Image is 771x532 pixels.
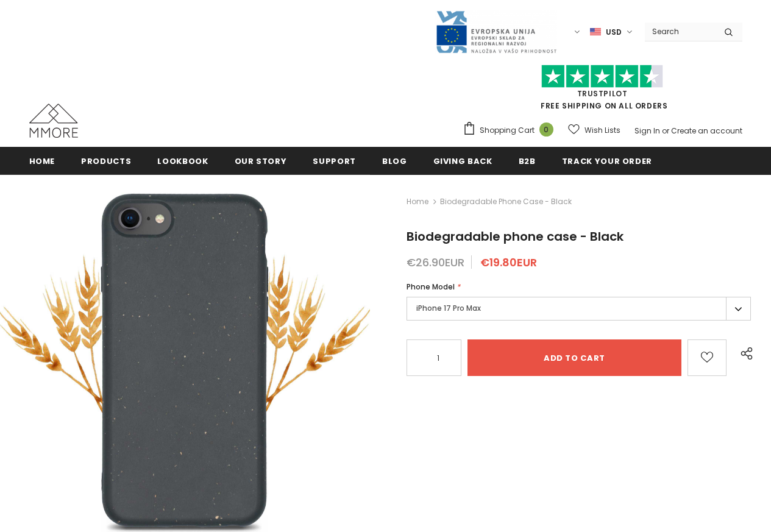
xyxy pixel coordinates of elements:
[539,122,553,137] span: 0
[606,26,622,38] span: USD
[577,88,628,99] a: Trustpilot
[435,10,557,54] img: Javni Razpis
[634,126,660,136] a: Sign In
[435,26,557,37] a: Javni Razpis
[157,147,208,174] a: Lookbook
[407,194,428,209] a: Home
[671,126,742,136] a: Create an account
[433,147,492,174] a: Giving back
[480,124,535,137] span: Shopping Cart
[467,339,681,376] input: Add to cart
[590,27,601,37] img: USD
[407,255,464,270] span: €26.90EUR
[81,147,131,174] a: Products
[29,155,55,167] span: Home
[463,121,560,140] a: Shopping Cart 0
[541,65,663,88] img: Trust Pilot Stars
[313,155,356,167] span: support
[463,70,742,111] span: FREE SHIPPING ON ALL ORDERS
[235,155,287,167] span: Our Story
[562,147,652,174] a: Track your order
[157,155,208,167] span: Lookbook
[645,23,715,40] input: Search Site
[407,228,624,245] span: Biodegradable phone case - Black
[313,147,356,174] a: support
[440,194,572,209] span: Biodegradable phone case - Black
[662,126,669,136] span: or
[382,147,407,174] a: Blog
[29,104,78,138] img: MMORE Cases
[235,147,287,174] a: Our Story
[407,297,751,321] label: iPhone 17 Pro Max
[407,282,455,292] span: Phone Model
[519,155,536,167] span: B2B
[382,155,407,167] span: Blog
[81,155,131,167] span: Products
[433,155,492,167] span: Giving back
[480,255,537,270] span: €19.80EUR
[519,147,536,174] a: B2B
[568,119,620,141] a: Wish Lists
[29,147,55,174] a: Home
[562,155,652,167] span: Track your order
[584,124,620,137] span: Wish Lists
